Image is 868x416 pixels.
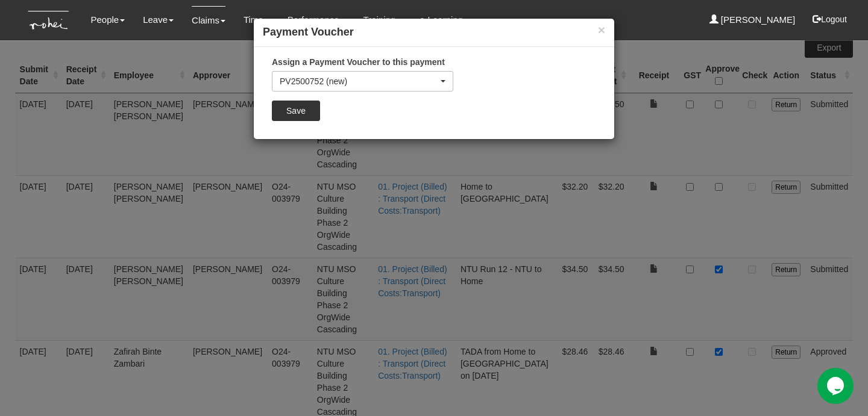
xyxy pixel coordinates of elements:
button: × [598,23,605,36]
b: Payment Voucher [263,26,354,38]
label: Assign a Payment Voucher to this payment [272,56,445,68]
input: Save [272,101,320,121]
iframe: chat widget [817,368,856,404]
div: PV2500752 (new) [280,75,438,87]
button: PV2500752 (new) [272,71,453,92]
